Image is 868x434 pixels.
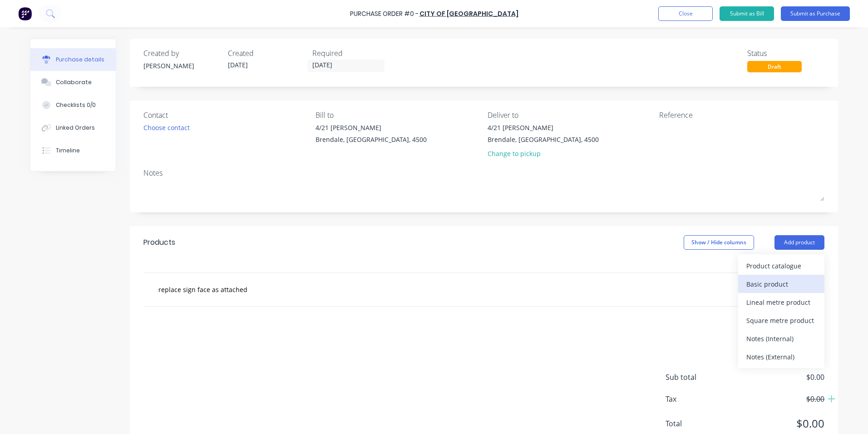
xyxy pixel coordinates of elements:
div: [PERSON_NAME] [143,61,221,71]
div: Required [312,48,390,59]
div: Basic product [746,278,816,291]
button: Close [658,6,713,21]
span: Tax [666,394,734,404]
div: Choose contact [143,123,190,132]
div: Notes (External) [746,350,816,363]
span: $0.00 [734,415,824,432]
div: Purchase Order #0 - [350,9,419,19]
button: Submit as Bill [720,6,774,21]
span: $0.00 [734,394,824,404]
div: Reference [659,110,824,121]
div: Purchase details [56,56,104,64]
img: Factory [18,7,32,20]
input: Start typing to add a product... [158,280,340,298]
button: Submit as Purchase [781,6,850,21]
a: City of [GEOGRAPHIC_DATA] [419,9,518,18]
span: Total [666,418,734,429]
span: Sub total [666,372,734,383]
button: Linked Orders [30,116,116,139]
div: Bill to [316,110,481,121]
button: Show / Hide columns [684,235,754,250]
div: Created by [143,48,221,59]
div: 4/21 [PERSON_NAME] [316,123,427,132]
div: Square metre product [746,314,816,327]
div: Products [143,237,175,248]
div: Contact [143,110,309,121]
div: Brendale, [GEOGRAPHIC_DATA], 4500 [316,135,427,144]
div: Notes (Internal) [746,332,816,345]
div: Collaborate [56,78,92,86]
button: Purchase details [30,48,116,71]
div: Change to pickup [488,149,599,158]
span: $0.00 [734,372,824,383]
button: Collaborate [30,71,116,94]
div: Notes [143,167,824,178]
button: Timeline [30,139,116,162]
div: 4/21 [PERSON_NAME] [488,123,599,132]
div: Created [228,48,305,59]
div: Checklists 0/0 [56,101,96,109]
div: Draft [747,61,802,72]
button: Add product [774,235,824,250]
div: Product catalogue [746,259,816,273]
button: Checklists 0/0 [30,94,116,116]
div: Brendale, [GEOGRAPHIC_DATA], 4500 [488,135,599,144]
div: Timeline [56,146,80,155]
div: Status [747,48,824,59]
div: Deliver to [488,110,653,121]
div: Lineal metre product [746,296,816,309]
div: Linked Orders [56,124,95,132]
